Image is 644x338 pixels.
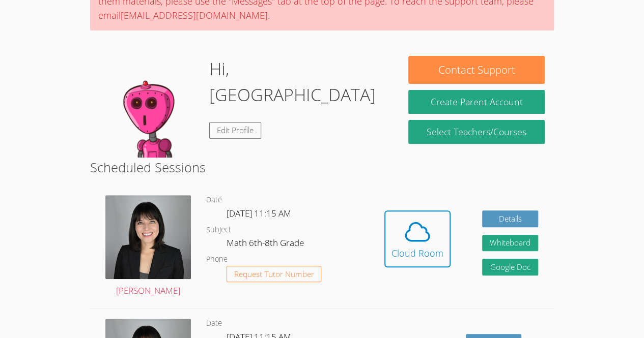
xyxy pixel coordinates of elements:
[391,246,443,260] div: Cloud Room
[408,120,544,144] a: Select Teachers/Courses
[234,270,314,278] span: Request Tutor Number
[227,236,306,253] dd: Math 6th-8th Grade
[227,207,291,219] span: [DATE] 11:15 AM
[408,56,544,84] button: Contact Support
[99,56,201,158] img: default.png
[206,224,231,236] dt: Subject
[105,195,191,298] a: [PERSON_NAME]
[482,259,538,275] a: Google Doc
[384,210,451,267] button: Cloud Room
[206,253,228,266] dt: Phone
[227,266,322,283] button: Request Tutor Number
[408,90,544,114] button: Create Parent Account
[209,122,261,139] a: Edit Profile
[206,317,222,330] dt: Date
[206,194,222,206] dt: Date
[105,195,191,279] img: DSC_1773.jpeg
[209,56,390,108] h1: Hi, [GEOGRAPHIC_DATA]
[482,235,538,252] button: Whiteboard
[90,158,554,177] h2: Scheduled Sessions
[482,210,538,227] a: Details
